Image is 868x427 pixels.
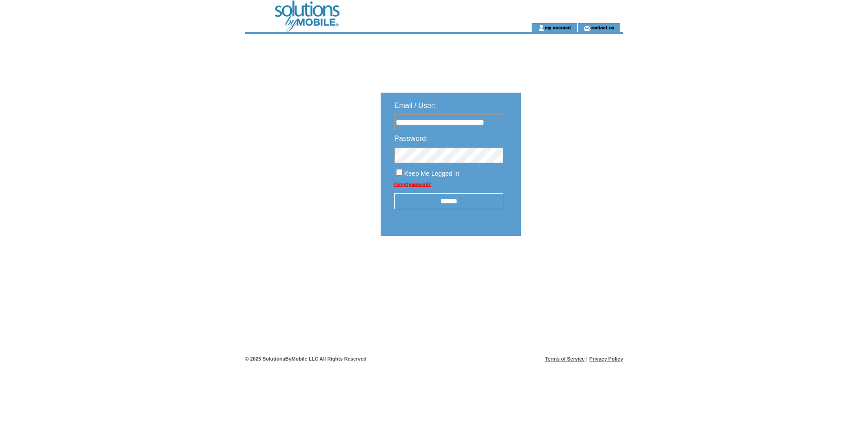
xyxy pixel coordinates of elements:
[404,170,459,177] span: Keep Me Logged In
[590,24,614,30] a: contact us
[547,258,592,270] img: transparent.png;jsessionid=6820746C12095EBB70D2154AD6F42821
[245,356,367,361] span: © 2025 SolutionsByMobile LLC All Rights Reserved
[589,356,623,361] a: Privacy Policy
[394,102,436,109] span: Email / User:
[538,24,545,32] img: account_icon.gif;jsessionid=6820746C12095EBB70D2154AD6F42821
[394,135,428,142] span: Password:
[545,356,585,361] a: Terms of Service
[586,356,588,361] span: |
[545,24,571,30] a: my account
[584,24,590,32] img: contact_us_icon.gif;jsessionid=6820746C12095EBB70D2154AD6F42821
[394,182,431,187] a: Forgot password?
